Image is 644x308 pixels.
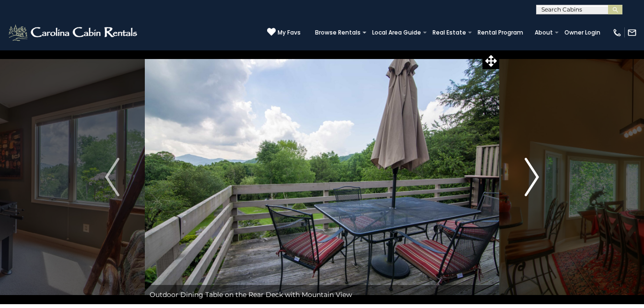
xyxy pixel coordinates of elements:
a: Owner Login [560,26,605,39]
div: Outdoor Dining Table on the Rear Deck with Mountain View [145,285,499,304]
a: Rental Program [473,26,528,39]
a: Local Area Guide [367,26,426,39]
img: arrow [525,158,539,196]
img: mail-regular-white.png [627,28,637,37]
button: Previous [80,50,145,304]
a: About [530,26,558,39]
img: phone-regular-white.png [612,28,622,37]
button: Next [499,50,564,304]
img: arrow [105,158,119,196]
a: My Favs [267,27,301,37]
a: Browse Rentals [310,26,365,39]
a: Real Estate [428,26,471,39]
img: White-1-2.png [7,23,140,42]
span: My Favs [278,28,301,37]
